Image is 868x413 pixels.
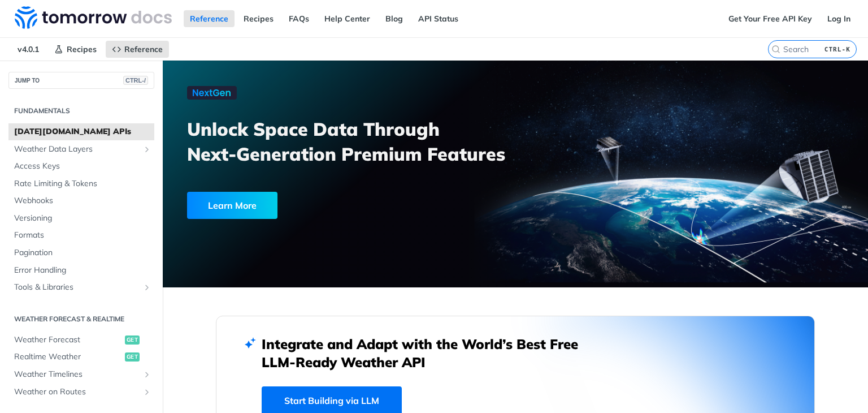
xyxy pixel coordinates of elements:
h2: Fundamentals [8,106,154,116]
span: Rate Limiting & Tokens [14,178,151,190]
span: Formats [14,230,151,241]
span: Versioning [14,213,151,224]
div: Learn More [187,192,277,219]
a: Reference [184,10,235,27]
a: Versioning [8,210,154,227]
a: Recipes [237,10,280,27]
button: Show subpages for Weather Data Layers [142,145,151,154]
span: get [125,352,140,362]
button: Show subpages for Weather on Routes [142,388,151,397]
a: Help Center [318,10,376,27]
h2: Weather Forecast & realtime [8,314,154,324]
a: Weather on RoutesShow subpages for Weather on Routes [8,384,154,401]
a: Log In [821,10,857,27]
button: Show subpages for Tools & Libraries [142,283,151,292]
a: [DATE][DOMAIN_NAME] APIs [8,123,154,140]
a: Pagination [8,244,154,261]
h2: Integrate and Adapt with the World’s Best Free LLM-Ready Weather API [262,335,595,371]
a: Recipes [48,41,103,58]
span: Realtime Weather [14,351,122,363]
a: Reference [106,41,169,58]
span: [DATE][DOMAIN_NAME] APIs [14,126,151,137]
span: Weather Timelines [14,369,140,380]
span: Recipes [67,44,97,54]
span: Pagination [14,247,151,259]
a: Learn More [187,192,459,219]
span: get [125,335,140,345]
a: Weather Forecastget [8,332,154,349]
a: Webhooks [8,192,154,209]
a: API Status [412,10,465,27]
a: Get Your Free API Key [722,10,818,27]
span: Reference [124,44,163,54]
a: Formats [8,227,154,244]
a: Rate Limiting & Tokens [8,175,154,192]
span: Webhooks [14,195,151,206]
img: NextGen [187,86,237,100]
span: Access Keys [14,161,151,172]
kbd: CTRL-K [822,44,853,55]
button: Show subpages for Weather Timelines [142,370,151,379]
a: Weather Data LayersShow subpages for Weather Data Layers [8,141,154,158]
img: Tomorrow.io Weather API Docs [15,6,172,29]
svg: Search [771,45,780,54]
span: Weather Forecast [14,334,122,346]
span: Error Handling [14,265,151,276]
span: Tools & Libraries [14,282,140,293]
span: Weather Data Layers [14,144,140,155]
a: Error Handling [8,262,154,279]
span: Weather on Routes [14,386,140,398]
a: Realtime Weatherget [8,349,154,365]
a: Tools & LibrariesShow subpages for Tools & Libraries [8,279,154,296]
span: CTRL-/ [123,76,148,85]
a: FAQs [283,10,315,27]
a: Blog [379,10,409,27]
button: JUMP TOCTRL-/ [8,72,154,89]
span: v4.0.1 [11,41,45,58]
a: Access Keys [8,158,154,175]
h3: Unlock Space Data Through Next-Generation Premium Features [187,117,528,166]
a: Weather TimelinesShow subpages for Weather Timelines [8,366,154,383]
